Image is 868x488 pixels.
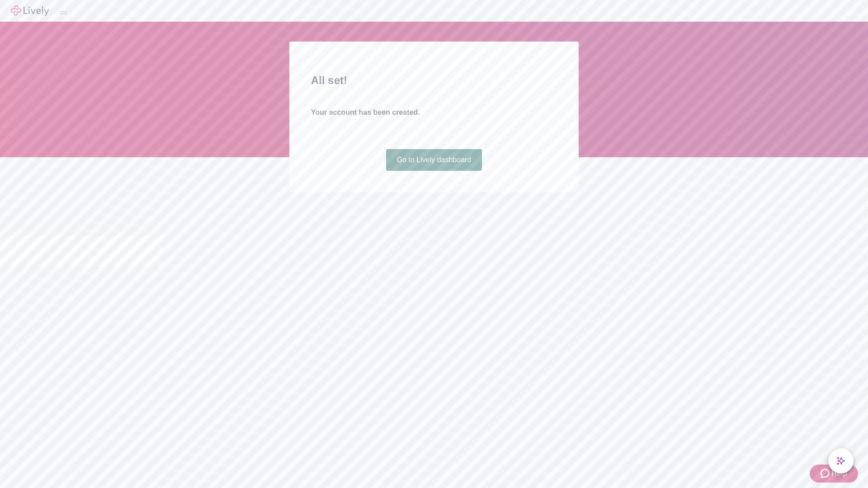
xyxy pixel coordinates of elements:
[311,72,557,89] h2: All set!
[386,149,482,171] a: Go to Lively dashboard
[311,107,557,118] h4: Your account has been created.
[11,5,49,16] img: Lively
[821,468,831,479] svg: Zendesk support icon
[60,11,67,14] button: Log out
[828,448,854,474] button: chat
[836,456,845,465] svg: Lively AI Assistant
[831,468,847,479] span: Help
[810,465,858,483] button: Zendesk support iconHelp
